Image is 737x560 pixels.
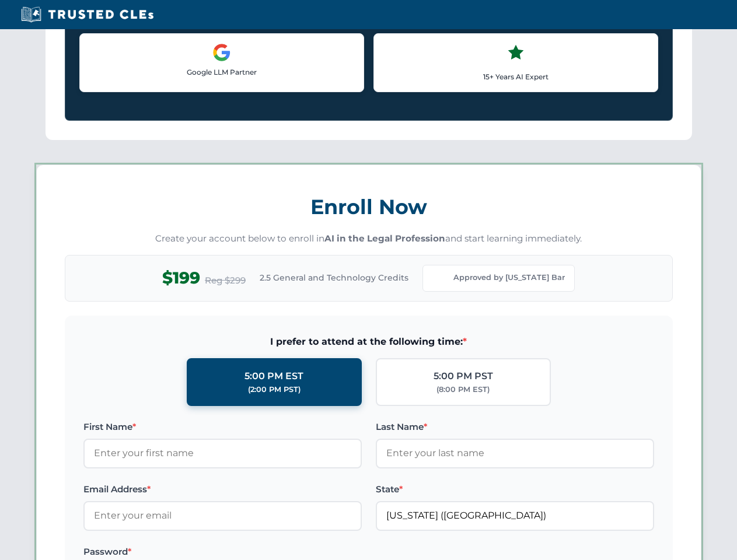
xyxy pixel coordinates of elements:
[162,265,200,291] span: $199
[65,232,673,246] p: Create your account below to enroll in and start learning immediately.
[89,66,354,78] p: Google LLM Partner
[248,384,301,395] div: (2:00 PM PST)
[376,482,654,496] label: State
[432,270,449,286] img: Florida Bar
[83,482,362,496] label: Email Address
[212,43,231,62] img: Google
[376,439,654,468] input: Enter your last name
[83,439,362,468] input: Enter your first name
[83,334,654,349] span: I prefer to attend at the following time:
[65,188,673,225] h3: Enroll Now
[205,274,246,288] span: Reg $299
[376,501,654,530] input: Florida (FL)
[83,420,362,434] label: First Name
[18,6,157,23] img: Trusted CLEs
[434,369,493,384] div: 5:00 PM PST
[83,545,362,559] label: Password
[83,501,362,530] input: Enter your email
[260,271,408,284] span: 2.5 General and Technology Credits
[244,369,303,384] div: 5:00 PM EST
[376,420,654,434] label: Last Name
[324,233,445,244] strong: AI in the Legal Profession
[436,384,490,395] div: (8:00 PM EST)
[383,71,648,82] p: 15+ Years AI Expert
[453,272,565,283] span: Approved by [US_STATE] Bar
